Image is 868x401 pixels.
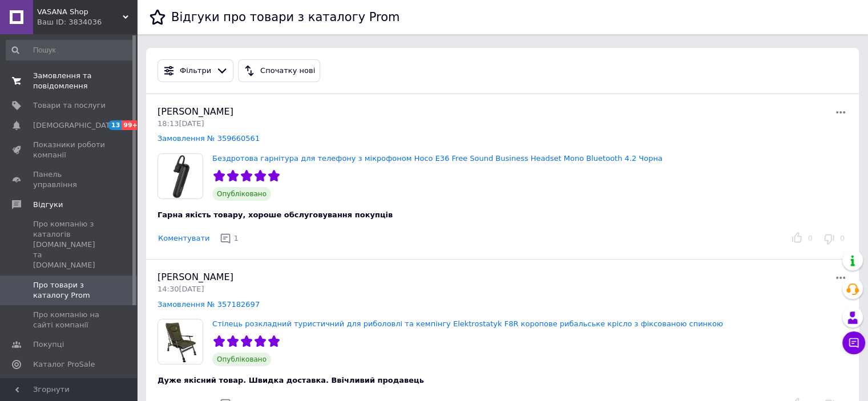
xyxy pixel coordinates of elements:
span: Опубліковано [212,353,271,366]
a: Замовлення № 357182697 [158,300,260,309]
span: 1 [233,234,238,242]
button: 1 [217,230,243,248]
span: Покупці [33,339,64,350]
span: Про товари з каталогу Prom [33,280,106,301]
button: Чат з покупцем [842,331,865,354]
span: [PERSON_NAME] [158,106,233,117]
span: 18:13[DATE] [158,119,204,128]
span: Дуже якісний товар. Швидка доставка. Ввічливий продавець [158,376,424,384]
span: Про компанію на сайті компанії [33,310,106,330]
button: Фільтри [158,59,233,82]
a: Замовлення № 359660561 [158,134,260,143]
span: Гарна якість товару, хороше обслуговування покупців [158,210,393,219]
div: Спочатку нові [258,65,317,77]
a: Стілець розкладний туристичний для риболовлі та кемпінгу Elektrostatyk F8R коропове рибальське кр... [212,319,723,328]
div: Фільтри [177,65,213,77]
span: Панель управління [33,169,106,190]
span: Каталог ProSale [33,359,95,370]
input: Пошук [6,40,135,60]
span: Товари та послуги [33,100,106,111]
span: Про компанію з каталогів [DOMAIN_NAME] та [DOMAIN_NAME] [33,219,106,271]
span: Показники роботи компанії [33,140,106,160]
button: Коментувати [158,233,210,245]
div: Ваш ID: 3834036 [37,17,137,27]
span: Опубліковано [212,187,271,201]
button: Спочатку нові [238,59,320,82]
img: Бездротова гарнітура для телефону з мікрофоном Hoco E36 Free Sound Business Headset Mono Bluetoot... [158,154,203,199]
img: Стілець розкладний туристичний для риболовлі та кемпінгу Elektrostatyk F8R коропове рибальське кр... [158,319,203,364]
span: 99+ [122,120,140,130]
h1: Відгуки про товари з каталогу Prom [171,10,399,24]
span: Відгуки [33,200,63,210]
span: 14:30[DATE] [158,285,204,293]
span: [DEMOGRAPHIC_DATA] [33,120,118,131]
span: 13 [108,120,122,130]
a: Бездротова гарнітура для телефону з мікрофоном Hoco E36 Free Sound Business Headset Mono Bluetoot... [212,154,663,163]
span: Замовлення та повідомлення [33,71,106,91]
span: [PERSON_NAME] [158,272,233,282]
span: VASANA Shop [37,7,123,17]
